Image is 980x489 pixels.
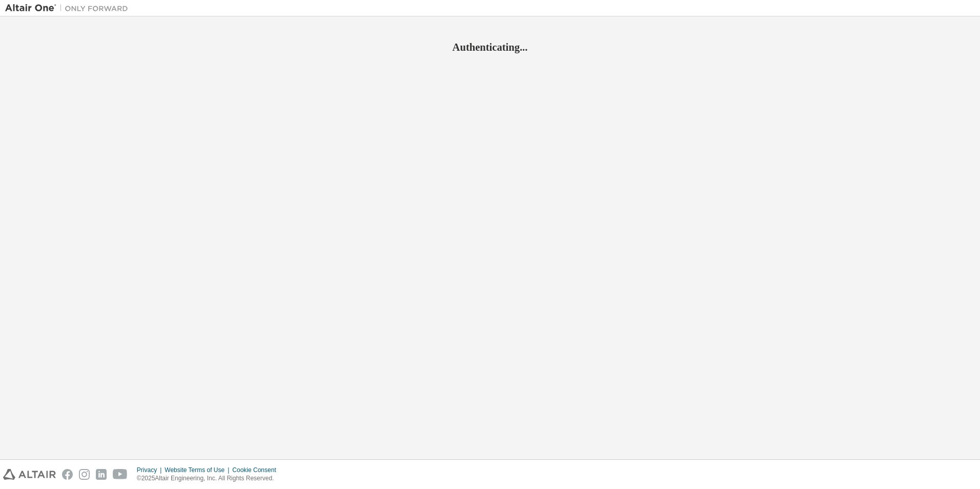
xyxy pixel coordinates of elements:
[165,466,232,474] div: Website Terms of Use
[96,469,107,480] img: linkedin.svg
[79,469,90,480] img: instagram.svg
[5,40,975,54] h2: Authenticating...
[137,466,165,474] div: Privacy
[5,3,133,13] img: Altair One
[113,469,128,480] img: youtube.svg
[232,466,282,474] div: Cookie Consent
[3,469,56,480] img: altair_logo.svg
[62,469,73,480] img: facebook.svg
[137,474,282,483] p: © 2025 Altair Engineering, Inc. All Rights Reserved.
